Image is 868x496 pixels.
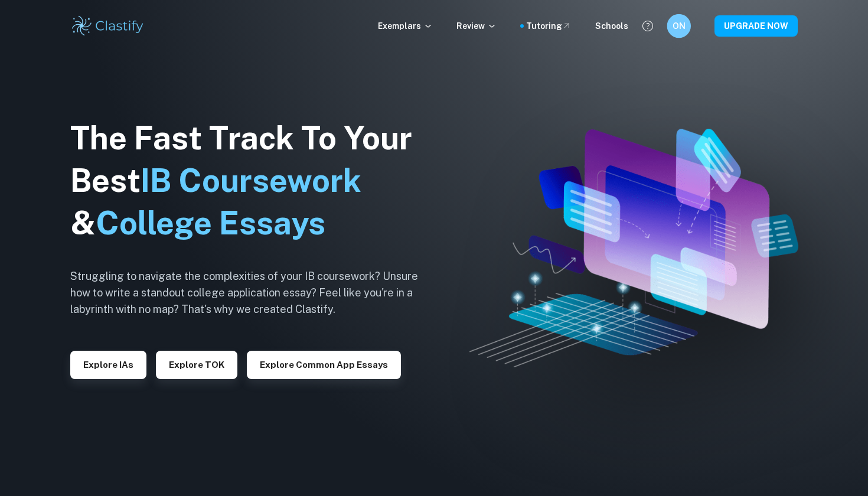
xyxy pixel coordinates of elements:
span: College Essays [96,204,325,242]
a: Explore TOK [156,358,237,370]
h6: ON [672,19,686,32]
img: Clastify logo [70,14,145,38]
span: IB Coursework [141,162,361,199]
p: Review [456,19,497,32]
img: Clastify hero [469,129,799,367]
a: Tutoring [526,19,572,32]
button: Explore Common App essays [247,351,401,379]
h1: The Fast Track To Your Best & [70,117,436,244]
p: Exemplars [378,19,433,32]
a: Schools [595,19,628,32]
a: Explore Common App essays [247,358,401,370]
button: UPGRADE NOW [714,15,798,37]
button: Explore IAs [70,351,146,379]
a: Explore IAs [70,358,146,370]
h6: Struggling to navigate the complexities of your IB coursework? Unsure how to write a standout col... [70,268,436,318]
button: Help and Feedback [638,16,658,36]
button: Explore TOK [156,351,237,379]
button: ON [667,14,691,38]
